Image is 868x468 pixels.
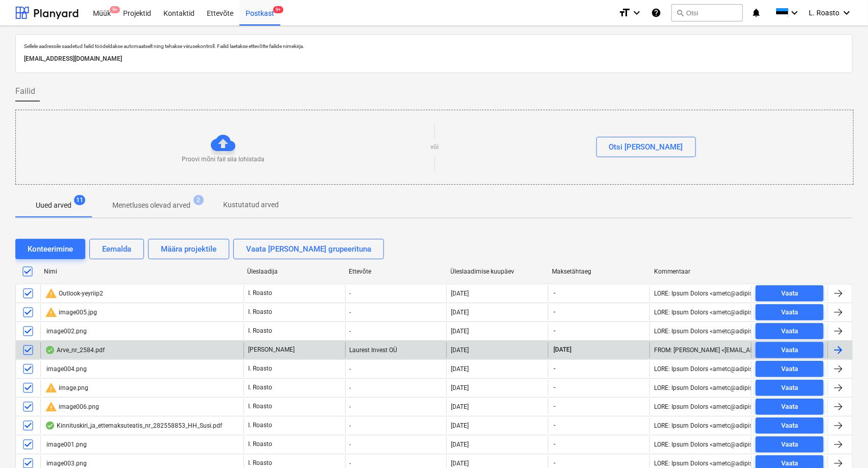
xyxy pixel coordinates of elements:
[345,417,447,434] div: -
[756,342,824,358] button: Vaata
[24,54,844,64] p: [EMAIL_ADDRESS][DOMAIN_NAME]
[45,346,55,354] div: Andmed failist loetud
[223,200,279,210] p: Kustutatud arved
[345,323,447,339] div: -
[345,361,447,377] div: -
[781,363,798,375] div: Vaata
[552,421,557,430] span: -
[248,421,272,430] p: I. Roasto
[45,306,97,318] div: image005.jpg
[451,460,469,467] div: [DATE]
[451,365,469,373] div: [DATE]
[345,342,447,358] div: Laurest Invest OÜ
[654,268,748,275] div: Kommentaar
[45,306,57,318] span: warning
[110,6,120,13] span: 9+
[552,289,557,298] span: -
[45,441,87,448] div: image001.png
[451,290,469,297] div: [DATE]
[248,440,272,449] p: I. Roasto
[45,401,57,413] span: warning
[840,7,853,19] i: keyboard_arrow_down
[781,382,798,394] div: Vaata
[781,288,798,300] div: Vaata
[552,402,557,411] span: -
[345,399,447,415] div: -
[751,7,761,19] i: notifications
[756,399,824,415] button: Vaata
[273,6,283,13] span: 9+
[248,364,272,373] p: I. Roasto
[248,402,272,411] p: I. Roasto
[788,7,801,19] i: keyboard_arrow_down
[45,287,103,300] div: Outlook-yeyriip2
[45,422,222,430] div: Kinnituskiri_ja_ettemaksuteatis_nr_282558853_HH_Susi.pdf
[345,285,447,302] div: -
[552,268,646,275] div: Maksetähtaeg
[345,436,447,453] div: -
[248,383,272,392] p: I. Roasto
[248,289,272,298] p: I. Roasto
[430,143,439,152] p: või
[45,287,57,300] span: warning
[651,7,661,19] i: Abikeskus
[248,459,272,467] p: I. Roasto
[609,140,683,154] div: Otsi [PERSON_NAME]
[781,344,798,356] div: Vaata
[36,200,71,211] p: Uued arved
[552,327,557,335] span: -
[781,326,798,337] div: Vaata
[248,346,295,354] p: [PERSON_NAME]
[182,155,264,164] p: Proovi mõni fail siia lohistada
[618,7,631,19] i: format_size
[781,439,798,451] div: Vaata
[552,459,557,467] span: -
[233,239,384,259] button: Vaata [PERSON_NAME] grupeerituna
[28,242,73,256] div: Konteerimine
[781,401,798,413] div: Vaata
[15,110,854,185] div: Proovi mõni fail siia lohistadavõiOtsi [PERSON_NAME]
[349,268,442,275] div: Ettevõte
[112,200,190,211] p: Menetluses olevad arved
[248,308,272,316] p: I. Roasto
[809,9,839,17] span: L. Roasto
[451,309,469,316] div: [DATE]
[756,304,824,321] button: Vaata
[161,242,216,256] div: Määra projektile
[552,383,557,392] span: -
[451,422,469,429] div: [DATE]
[45,422,55,430] div: Andmed failist loetud
[596,137,696,157] button: Otsi [PERSON_NAME]
[345,380,447,396] div: -
[756,436,824,453] button: Vaata
[45,365,87,373] div: image004.png
[45,382,57,394] span: warning
[45,328,87,335] div: image002.png
[15,85,35,97] span: Failid
[24,43,844,50] p: Sellele aadressile saadetud failid töödeldakse automaatselt ning tehakse viirusekontroll. Failid ...
[248,327,272,335] p: I. Roasto
[247,268,341,275] div: Üleslaadija
[552,364,557,373] span: -
[552,308,557,316] span: -
[89,239,144,259] button: Eemalda
[756,417,824,434] button: Vaata
[45,401,99,413] div: image006.png
[148,239,229,259] button: Määra projektile
[781,307,798,318] div: Vaata
[671,4,743,21] button: Otsi
[451,347,469,354] div: [DATE]
[676,9,684,17] span: search
[44,268,239,275] div: Nimi
[45,346,105,354] div: Arve_nr_2584.pdf
[451,328,469,335] div: [DATE]
[756,323,824,339] button: Vaata
[552,346,572,354] span: [DATE]
[756,285,824,302] button: Vaata
[102,242,131,256] div: Eemalda
[451,441,469,448] div: [DATE]
[451,268,544,275] div: Üleslaadimise kuupäev
[552,440,557,449] span: -
[246,242,371,256] div: Vaata [PERSON_NAME] grupeerituna
[631,7,643,19] i: keyboard_arrow_down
